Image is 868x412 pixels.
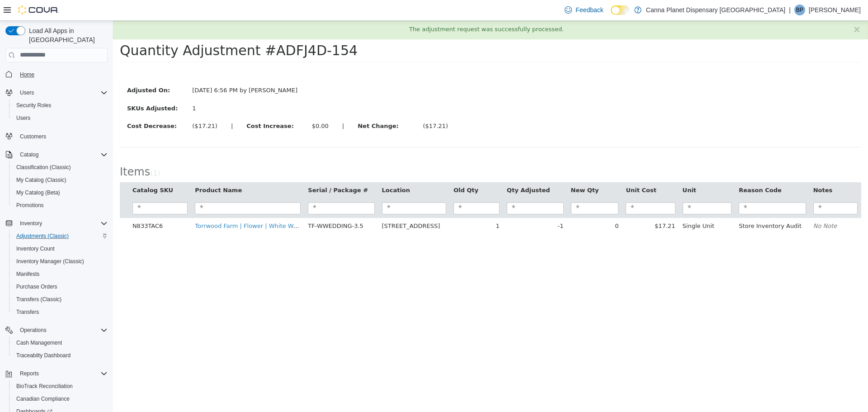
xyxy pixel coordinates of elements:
[9,199,111,212] button: Promotions
[9,174,111,186] button: My Catalog (Classic)
[390,197,454,213] td: -1
[20,133,46,140] span: Customers
[2,324,111,336] button: Operations
[20,370,39,377] span: Reports
[16,149,108,160] span: Catalog
[576,5,603,14] span: Feedback
[2,148,111,161] button: Catalog
[13,269,43,279] a: Manifests
[2,367,111,380] button: Reports
[16,197,78,213] td: N833TAC6
[9,336,111,349] button: Cash Management
[700,165,721,174] button: Notes
[16,102,51,109] span: Security Roles
[2,217,111,230] button: Inventory
[13,200,47,211] a: Promotions
[13,231,72,242] a: Adjustments (Classic)
[626,165,670,174] button: Reason Code
[13,243,108,254] span: Inventory Count
[454,197,509,213] td: 0
[310,101,335,110] div: ($17.21)
[79,101,104,110] div: ($17.21)
[16,218,108,229] span: Inventory
[9,268,111,280] button: Manifests
[269,202,327,208] span: [STREET_ADDRESS]
[7,22,245,38] span: Quantity Adjustment #ADFJ4D-154
[13,393,73,404] a: Canadian Compliance
[13,294,108,305] span: Transfers (Classic)
[16,296,61,303] span: Transfers (Classic)
[82,165,131,174] button: Product Name
[394,165,439,174] button: Qty Adjusted
[20,151,38,158] span: Catalog
[16,69,108,80] span: Home
[611,15,611,15] span: Dark Mode
[13,393,108,404] span: Canadian Compliance
[13,231,108,242] span: Adjustments (Classic)
[9,230,111,242] button: Adjustments (Classic)
[337,197,390,213] td: 1
[16,283,57,290] span: Purchase Orders
[199,101,216,110] div: $0.00
[13,100,55,111] a: Security Roles
[238,101,303,110] label: Net Change:
[13,200,108,211] span: Promotions
[111,101,127,110] label: |
[16,368,42,379] button: Reports
[2,68,111,81] button: Home
[18,5,59,14] img: Cova
[13,100,108,111] span: Security Roles
[13,175,108,185] span: My Catalog (Classic)
[513,165,545,174] button: Unit Cost
[796,5,803,15] span: BP
[9,293,111,306] button: Transfers (Classic)
[16,325,50,336] button: Operations
[16,69,38,80] a: Home
[509,197,566,213] td: $17.21
[16,352,71,359] span: Traceabilty Dashboard
[13,175,70,185] a: My Catalog (Classic)
[16,232,69,240] span: Adjustments (Classic)
[700,202,724,208] em: No Note
[13,307,42,317] a: Transfers
[9,99,111,112] button: Security Roles
[16,164,71,171] span: Classification (Classic)
[7,101,72,110] label: Cost Decrease:
[16,114,30,122] span: Users
[9,255,111,268] button: Inventory Manager (Classic)
[7,65,72,74] label: Adjusted On:
[269,165,299,174] button: Location
[16,308,39,316] span: Transfers
[13,113,108,123] span: Users
[458,165,488,174] button: New Qty
[82,202,243,208] a: Torrwood Farm | Flower | White Wedding (Indica) | 3.5g
[13,187,108,198] span: My Catalog (Beta)
[9,112,111,124] button: Users
[195,165,257,174] button: Serial / Package #
[9,280,111,293] button: Purchase Orders
[16,383,73,390] span: BioTrack Reconciliation
[13,269,108,279] span: Manifests
[19,165,62,174] button: Catalog SKU
[646,5,785,15] p: Canna Planet Dispensary [GEOGRAPHIC_DATA]
[20,71,34,78] span: Home
[13,162,108,173] span: Classification (Classic)
[16,189,60,196] span: My Catalog (Beta)
[16,131,50,142] a: Customers
[16,395,70,403] span: Canadian Compliance
[40,148,44,156] span: 1
[9,161,111,174] button: Classification (Classic)
[13,281,61,292] a: Purchase Orders
[13,294,65,305] a: Transfers (Classic)
[16,87,108,98] span: Users
[16,176,66,184] span: My Catalog (Classic)
[566,197,623,213] td: Single Unit
[13,350,74,361] a: Traceabilty Dashboard
[25,26,108,44] span: Load All Apps in [GEOGRAPHIC_DATA]
[13,337,108,348] span: Cash Management
[794,5,805,15] div: Binal Patel
[561,1,607,19] a: Feedback
[7,83,72,92] label: SKUs Adjusted:
[13,162,75,173] a: Classification (Classic)
[809,5,861,15] p: [PERSON_NAME]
